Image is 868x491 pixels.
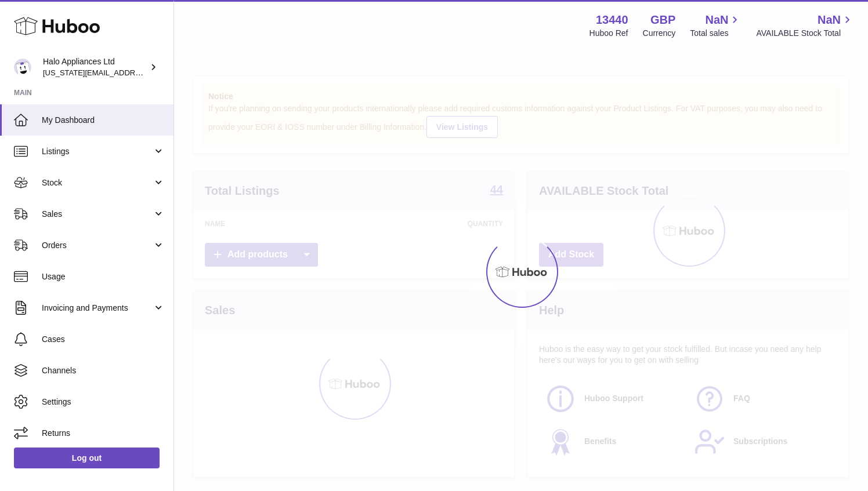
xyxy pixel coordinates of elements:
[650,12,675,28] strong: GBP
[43,68,275,77] span: [US_STATE][EMAIL_ADDRESS][PERSON_NAME][DOMAIN_NAME]
[643,28,676,39] div: Currency
[42,303,153,314] span: Invoicing and Payments
[42,209,153,220] span: Sales
[756,12,854,39] a: NaN AVAILABLE Stock Total
[42,271,165,282] span: Usage
[42,334,165,345] span: Cases
[42,397,165,408] span: Settings
[42,240,153,251] span: Orders
[756,28,854,39] span: AVAILABLE Stock Total
[818,12,841,28] span: NaN
[596,12,628,28] strong: 13440
[42,428,165,439] span: Returns
[14,448,160,468] a: Log out
[42,177,153,188] span: Stock
[42,146,153,157] span: Listings
[690,28,742,39] span: Total sales
[42,365,165,376] span: Channels
[14,59,31,76] img: georgia.hennessy@haloappliances.com
[43,56,147,78] div: Halo Appliances Ltd
[589,28,628,39] div: Huboo Ref
[690,12,742,39] a: NaN Total sales
[705,12,728,28] span: NaN
[42,115,165,126] span: My Dashboard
